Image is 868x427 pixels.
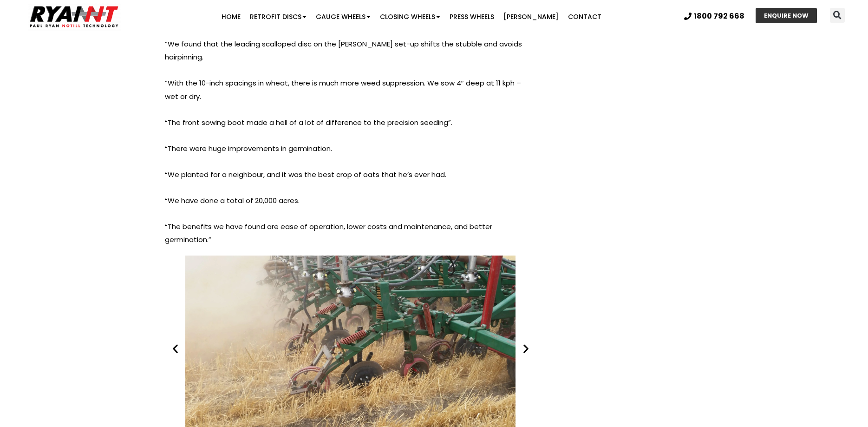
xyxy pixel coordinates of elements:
[764,13,809,19] span: ENQUIRE NOW
[165,220,536,246] p: “The benefits we have found are ease of operation, lower costs and maintenance, and better germin...
[445,7,499,26] a: Press Wheels
[165,144,332,153] span: “There were huge improvements in germination.
[830,8,845,23] div: Search
[563,7,606,26] a: Contact
[520,343,532,355] div: Next slide
[311,7,375,26] a: Gauge Wheels
[28,2,121,31] img: Ryan NT logo
[165,38,536,64] p: “We found that the leading scalloped disc on the [PERSON_NAME] set-up shifts the stubble and avoi...
[756,8,817,23] a: ENQUIRE NOW
[165,168,536,181] p: “We planted for a neighbour, and it was the best crop of oats that he’s ever had.
[165,116,536,129] p: “The front sowing boot made a hell of a lot of difference to the precision seeding”.
[245,7,311,26] a: Retrofit Discs
[684,13,744,20] a: 1800 792 668
[168,7,654,26] nav: Menu
[165,194,536,207] p: “We have done a total of 20,000 acres.
[217,7,245,26] a: Home
[170,343,181,355] div: Previous slide
[694,13,744,20] span: 1800 792 668
[375,7,445,26] a: Closing Wheels
[499,7,563,26] a: [PERSON_NAME]
[165,77,536,103] p: “With the 10-inch spacings in wheat, there is much more weed suppression. We sow 4″ deep at 11 kp...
